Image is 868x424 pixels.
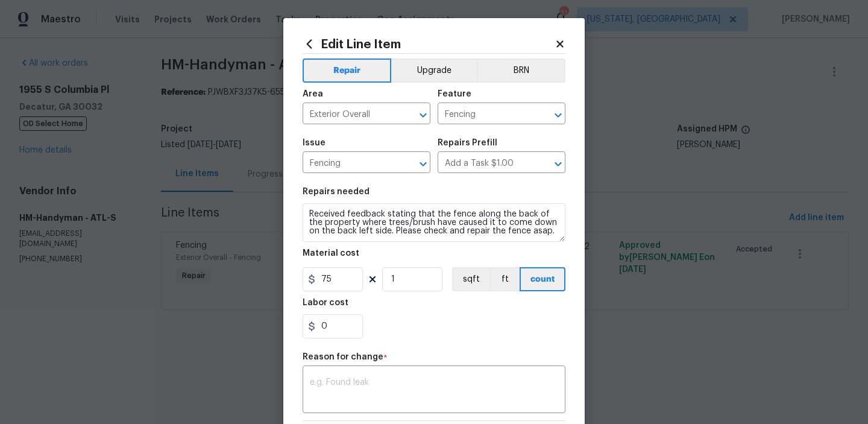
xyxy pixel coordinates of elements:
[489,267,520,291] button: ft
[303,299,348,307] h5: Labor cost
[415,156,432,172] button: Open
[550,156,567,172] button: Open
[391,59,477,83] button: Upgrade
[303,139,325,147] h5: Issue
[520,267,565,291] button: count
[303,249,359,258] h5: Material cost
[452,267,489,291] button: sqft
[550,107,567,124] button: Open
[303,90,323,98] h5: Area
[303,59,391,83] button: Repair
[303,353,383,361] h5: Reason for change
[303,203,565,242] textarea: Received feedback stating that the fence along the back of the property where trees/brush have ca...
[438,139,497,147] h5: Repairs Prefill
[477,59,565,83] button: BRN
[438,90,471,98] h5: Feature
[303,188,370,196] h5: Repairs needed
[303,37,555,51] h2: Edit Line Item
[415,107,432,124] button: Open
